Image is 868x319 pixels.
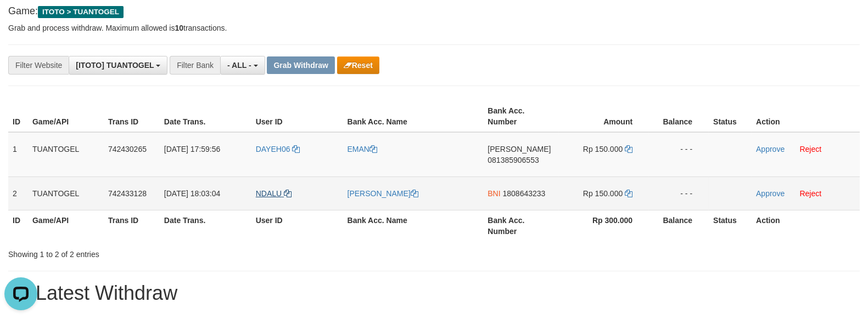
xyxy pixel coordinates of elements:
[8,6,860,17] h4: Game:
[8,132,28,177] td: 1
[164,189,220,198] span: [DATE] 18:03:04
[8,244,354,260] div: Showing 1 to 2 of 2 entries
[8,210,28,241] th: ID
[649,101,709,132] th: Balance
[337,56,379,74] button: Reset
[104,101,160,132] th: Trans ID
[488,189,500,198] span: BNI
[649,176,709,210] td: - - -
[583,189,623,198] span: Rp 150.000
[709,210,752,241] th: Status
[752,101,860,132] th: Action
[8,101,28,132] th: ID
[649,210,709,241] th: Balance
[343,101,484,132] th: Bank Acc. Name
[756,189,785,198] a: Approve
[170,56,220,75] div: Filter Bank
[348,145,377,153] a: EMAN
[756,145,785,153] a: Approve
[8,282,860,304] h1: 15 Latest Withdraw
[251,210,343,241] th: User ID
[8,176,28,210] td: 2
[267,56,334,74] button: Grab Withdraw
[227,61,251,70] span: - ALL -
[256,145,300,153] a: DAYEH06
[503,189,546,198] span: Copy 1808643233 to clipboard
[108,145,147,153] span: 742430265
[256,189,282,198] span: NDALU
[76,61,154,70] span: [ITOTO] TUANTOGEL
[38,6,124,18] span: ITOTO > TUANTOGEL
[709,101,752,132] th: Status
[752,210,860,241] th: Action
[28,210,104,241] th: Game/API
[256,189,292,198] a: NDALU
[559,210,649,241] th: Rp 300.000
[28,132,104,177] td: TUANTOGEL
[160,101,251,132] th: Date Trans.
[483,101,559,132] th: Bank Acc. Number
[483,210,559,241] th: Bank Acc. Number
[164,145,220,153] span: [DATE] 17:59:56
[559,101,649,132] th: Amount
[800,189,822,198] a: Reject
[4,4,37,37] button: Open LiveChat chat widget
[220,56,265,75] button: - ALL -
[488,156,539,164] span: Copy 081385906553 to clipboard
[343,210,484,241] th: Bank Acc. Name
[348,189,418,198] a: [PERSON_NAME]
[160,210,251,241] th: Date Trans.
[251,101,343,132] th: User ID
[104,210,160,241] th: Trans ID
[28,101,104,132] th: Game/API
[28,176,104,210] td: TUANTOGEL
[175,24,183,32] strong: 10
[8,22,860,33] p: Grab and process withdraw. Maximum allowed is transactions.
[800,145,822,153] a: Reject
[625,145,632,153] a: Copy 150000 to clipboard
[625,189,632,198] a: Copy 150000 to clipboard
[69,56,167,75] button: [ITOTO] TUANTOGEL
[488,145,551,153] span: [PERSON_NAME]
[108,189,147,198] span: 742433128
[256,145,290,153] span: DAYEH06
[583,145,623,153] span: Rp 150.000
[8,56,69,75] div: Filter Website
[649,132,709,177] td: - - -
